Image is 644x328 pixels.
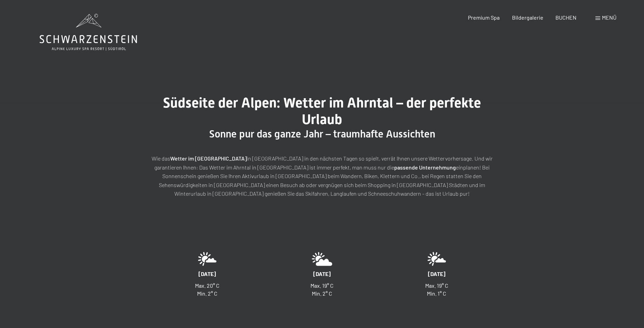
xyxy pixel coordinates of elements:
[428,270,446,277] span: [DATE]
[197,290,217,297] span: Min. 2° C
[198,270,216,277] span: [DATE]
[209,128,435,140] span: Sonne pur das ganze Jahr – traumhafte Aussichten
[468,14,500,21] a: Premium Spa
[427,290,446,297] span: Min. 1° C
[394,164,456,171] strong: passende Unternehmung
[310,282,334,289] span: Max. 19° C
[312,290,332,297] span: Min. 2° C
[195,282,219,289] span: Max. 20° C
[163,95,481,127] span: Südseite der Alpen: Wetter im Ahrntal – der perfekte Urlaub
[425,282,448,289] span: Max. 19° C
[555,14,576,21] a: BUCHEN
[150,154,494,198] p: Wie das in [GEOGRAPHIC_DATA] in den nächsten Tagen so spielt, verrät Ihnen unsere Wettervorhersag...
[512,14,543,21] a: Bildergalerie
[170,155,247,162] strong: Wetter im [GEOGRAPHIC_DATA]
[313,270,331,277] span: [DATE]
[602,14,616,21] span: Menü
